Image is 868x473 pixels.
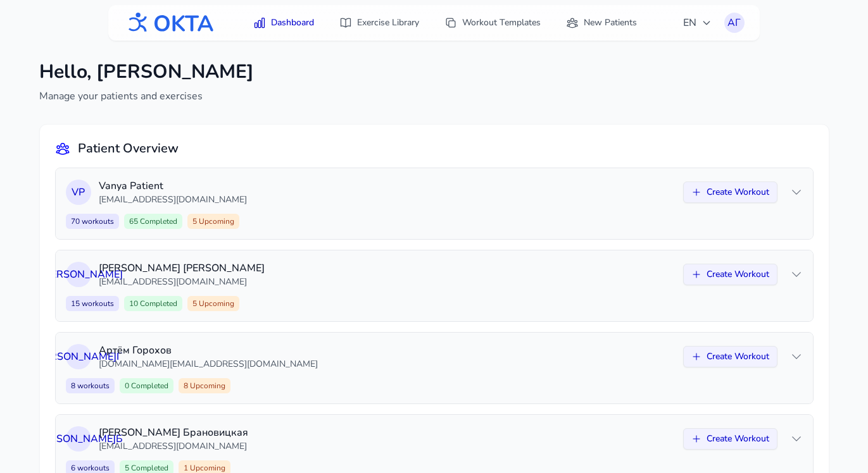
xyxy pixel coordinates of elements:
[99,276,676,288] p: [EMAIL_ADDRESS][DOMAIN_NAME]
[80,216,114,226] span: workouts
[34,431,123,446] span: [PERSON_NAME] Б
[188,463,225,473] span: Upcoming
[676,10,719,35] button: EN
[683,264,777,285] button: Create Workout
[332,11,427,34] a: Exercise Library
[99,178,676,193] p: Vanya Patient
[34,267,123,282] span: О [PERSON_NAME]
[75,463,110,473] span: workouts
[75,381,110,391] span: workouts
[558,11,645,34] a: New Patients
[99,261,676,276] p: [PERSON_NAME] [PERSON_NAME]
[39,61,254,83] h1: Hello, [PERSON_NAME]
[197,216,234,226] span: Upcoming
[683,428,777,450] button: Create Workout
[179,378,230,393] span: 8
[99,425,676,440] p: [PERSON_NAME] Брановицкая
[246,11,322,34] a: Dashboard
[187,296,239,311] span: 5
[124,214,182,229] span: 65
[138,216,177,226] span: Completed
[99,358,676,371] p: [DOMAIN_NAME][EMAIL_ADDRESS][DOMAIN_NAME]
[437,11,548,34] a: Workout Templates
[80,298,114,309] span: workouts
[39,89,254,104] p: Manage your patients and exercises
[138,298,177,309] span: Completed
[129,381,168,391] span: Completed
[683,346,777,367] button: Create Workout
[124,296,182,311] span: 10
[72,185,85,200] span: V P
[197,298,234,309] span: Upcoming
[129,463,168,473] span: Completed
[78,140,179,157] h2: Patient Overview
[99,343,676,358] p: Артём Горохов
[99,193,676,206] p: [EMAIL_ADDRESS][DOMAIN_NAME]
[683,181,777,203] button: Create Workout
[99,440,676,453] p: [EMAIL_ADDRESS][DOMAIN_NAME]
[66,378,115,393] span: 8
[66,214,119,229] span: 70
[120,378,173,393] span: 0
[187,214,239,229] span: 5
[35,349,122,364] span: [PERSON_NAME] Г
[66,296,119,311] span: 15
[188,381,225,391] span: Upcoming
[123,6,215,39] img: OKTA logo
[683,15,712,30] span: EN
[724,13,745,33] button: АГ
